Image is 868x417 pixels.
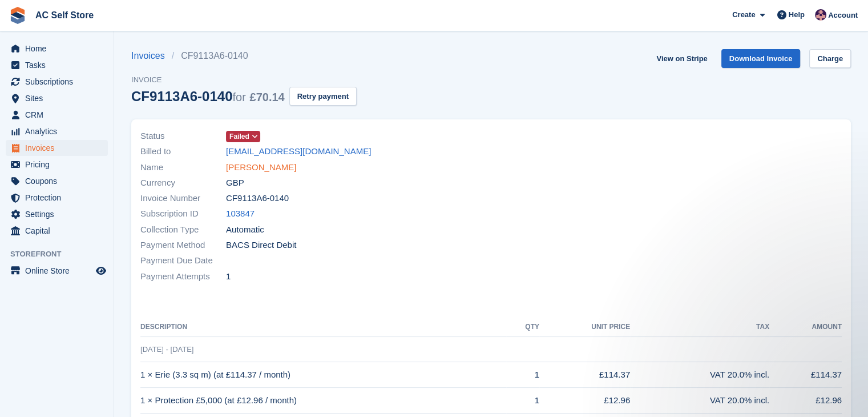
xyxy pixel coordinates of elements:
[232,91,245,103] span: for
[506,318,539,336] th: QTY
[140,161,226,174] span: Name
[6,123,108,139] a: menu
[539,362,630,388] td: £114.37
[539,388,630,414] td: £12.96
[226,192,289,205] span: CF9113A6-0140
[9,7,26,24] img: stora-icon-8386f47178a22dfd0bd8f6a31ec36ba5ce8667c1dd55bd0f319d3a0aa187defe.svg
[630,368,769,382] div: VAT 20.0% incl.
[226,177,244,190] span: GBP
[25,190,94,206] span: Protection
[769,388,842,414] td: £12.96
[769,362,842,388] td: £114.37
[25,223,94,239] span: Capital
[31,6,98,25] a: AC Self Store
[6,190,108,206] a: menu
[229,131,249,142] span: Failed
[6,223,108,239] a: menu
[131,49,357,63] nav: breadcrumbs
[25,90,94,106] span: Sites
[140,254,226,267] span: Payment Due Date
[6,173,108,189] a: menu
[289,87,357,106] button: Retry payment
[25,123,94,139] span: Analytics
[226,161,296,174] a: [PERSON_NAME]
[25,140,94,156] span: Invoices
[25,107,94,123] span: CRM
[769,318,842,336] th: Amount
[140,177,226,190] span: Currency
[226,239,296,252] span: BACS Direct Debit
[140,207,226,220] span: Subscription ID
[539,318,630,336] th: Unit Price
[6,41,108,57] a: menu
[6,157,108,173] a: menu
[506,388,539,414] td: 1
[249,91,284,103] span: £70.14
[226,207,255,220] a: 103847
[789,9,805,21] span: Help
[140,270,226,283] span: Payment Attempts
[6,206,108,222] a: menu
[25,263,94,279] span: Online Store
[226,145,371,158] a: [EMAIL_ADDRESS][DOMAIN_NAME]
[6,74,108,90] a: menu
[131,89,285,104] div: CF9113A6-0140
[6,263,108,279] a: menu
[6,140,108,156] a: menu
[25,57,94,73] span: Tasks
[10,248,114,260] span: Storefront
[6,107,108,123] a: menu
[25,173,94,189] span: Coupons
[506,362,539,388] td: 1
[25,157,94,173] span: Pricing
[140,223,226,236] span: Collection Type
[140,130,226,143] span: Status
[131,49,172,63] a: Invoices
[140,345,193,354] span: [DATE] - [DATE]
[140,388,506,414] td: 1 × Protection £5,000 (at £12.96 / month)
[140,192,226,205] span: Invoice Number
[6,57,108,73] a: menu
[815,9,826,21] img: Ted Cox
[25,206,94,222] span: Settings
[809,49,851,68] a: Charge
[721,49,801,68] a: Download Invoice
[94,264,108,278] a: Preview store
[140,145,226,158] span: Billed to
[652,49,712,68] a: View on Stripe
[25,41,94,57] span: Home
[25,74,94,90] span: Subscriptions
[226,223,264,236] span: Automatic
[630,318,769,336] th: Tax
[131,74,357,86] span: Invoice
[226,270,231,283] span: 1
[140,362,506,388] td: 1 × Erie (3.3 sq m) (at £114.37 / month)
[732,9,755,21] span: Create
[630,394,769,407] div: VAT 20.0% incl.
[140,239,226,252] span: Payment Method
[140,318,506,336] th: Description
[6,90,108,106] a: menu
[828,10,858,21] span: Account
[226,130,260,143] a: Failed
